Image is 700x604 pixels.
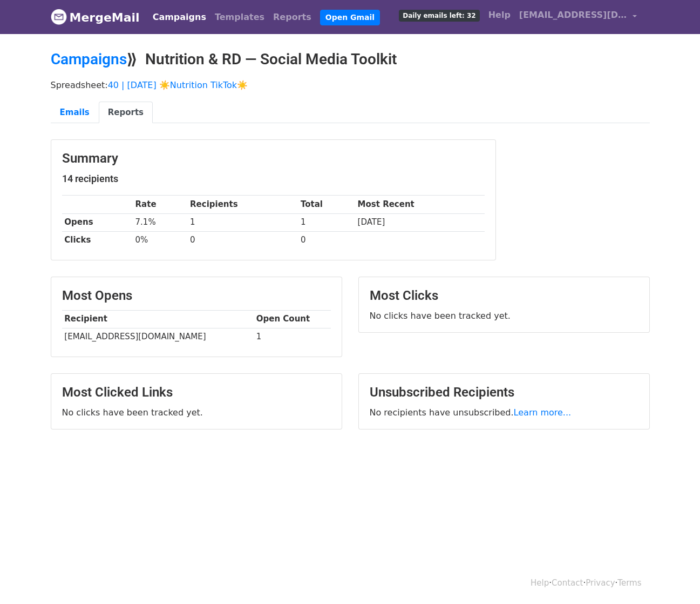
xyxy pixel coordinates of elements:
p: No clicks have been tracked yet. [62,407,331,418]
th: Recipient [62,310,254,328]
a: Campaigns [51,50,127,68]
a: Reports [269,6,316,28]
a: Help [484,4,515,26]
a: Open Gmail [320,10,380,25]
td: 0 [298,231,355,249]
h3: Most Clicks [370,288,638,304]
th: Open Count [254,310,331,328]
td: [EMAIL_ADDRESS][DOMAIN_NAME] [62,328,254,346]
img: MergeMail logo [51,9,67,25]
th: Opens [62,213,133,231]
a: Help [531,578,549,588]
td: 0% [133,231,188,249]
h3: Unsubscribed Recipients [370,385,638,400]
td: 1 [298,213,355,231]
a: Templates [210,6,269,28]
td: 7.1% [133,213,188,231]
a: Terms [617,578,641,588]
a: Learn more... [514,407,572,418]
a: 40 | [DATE] ☀️Nutrition TikTok☀️ [108,80,248,90]
p: No clicks have been tracked yet. [370,310,638,321]
td: 0 [187,231,298,249]
th: Rate [133,196,188,213]
p: Spreadsheet: [51,79,650,91]
th: Recipients [187,196,298,213]
a: Reports [99,102,153,124]
a: Emails [51,102,99,124]
span: Daily emails left: 32 [399,10,479,22]
h3: Most Opens [62,288,331,304]
h3: Most Clicked Links [62,385,331,400]
th: Most Recent [355,196,485,213]
iframe: Chat Widget [646,552,700,604]
a: [EMAIL_ADDRESS][DOMAIN_NAME] [515,4,641,30]
h2: ⟫ Nutrition & RD — Social Media Toolkit [51,50,650,69]
th: Clicks [62,231,133,249]
p: No recipients have unsubscribed. [370,407,638,418]
a: Daily emails left: 32 [395,4,484,26]
h3: Summary [62,151,485,166]
th: Total [298,196,355,213]
td: 1 [187,213,298,231]
a: Privacy [586,578,615,588]
td: 1 [254,328,331,346]
span: [EMAIL_ADDRESS][DOMAIN_NAME] [519,9,627,22]
a: Contact [552,578,583,588]
h5: 14 recipients [62,173,485,185]
td: [DATE] [355,213,485,231]
a: Campaigns [148,6,210,28]
a: MergeMail [51,6,140,29]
